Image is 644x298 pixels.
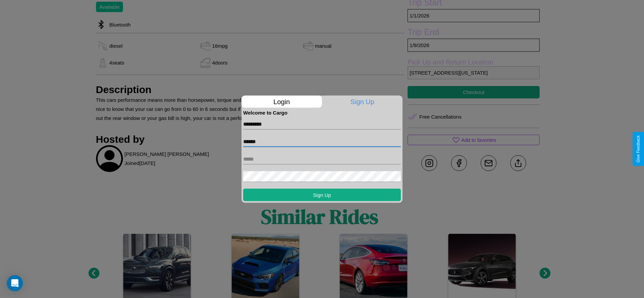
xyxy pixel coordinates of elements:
[636,135,641,163] div: Give Feedback
[241,95,322,108] p: Login
[322,95,403,108] p: Sign Up
[243,188,401,201] button: Sign Up
[7,275,23,291] div: Open Intercom Messenger
[243,110,401,115] h4: Welcome to Cargo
